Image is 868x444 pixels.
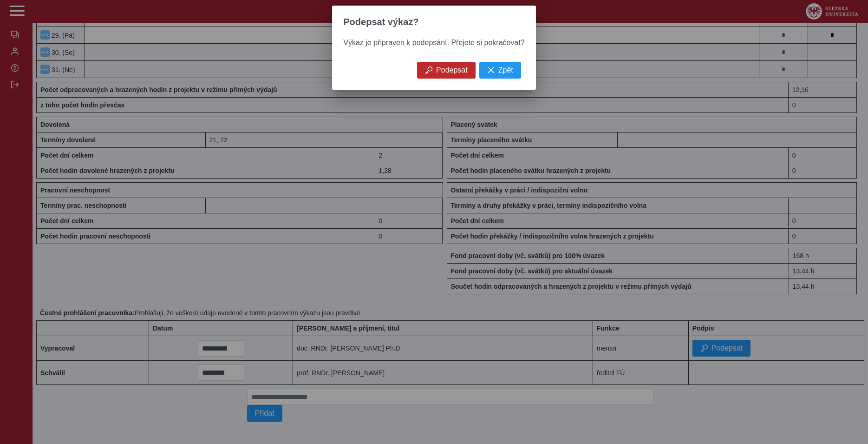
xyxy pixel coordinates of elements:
[343,39,524,46] span: Výkaz je připraven k podepsání. Přejete si pokračovat?
[343,17,418,27] span: Podepsat výkaz?
[479,62,521,79] button: Zpět
[498,66,513,74] span: Zpět
[417,62,476,79] button: Podepsat
[436,66,468,74] span: Podepsat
